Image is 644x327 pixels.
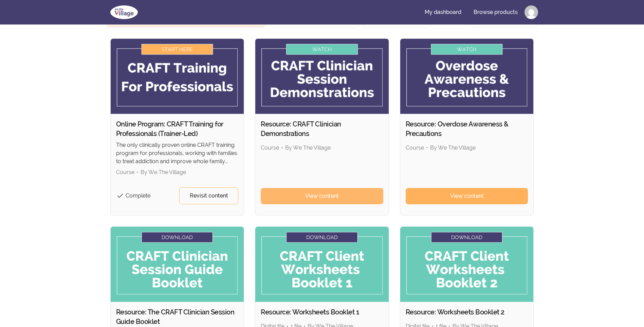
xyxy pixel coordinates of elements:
[116,119,239,138] h2: Online Program: CRAFT Training for Professionals (Trainer-Led)
[111,39,244,114] img: Product image for Online Program: CRAFT Training for Professionals (Trainer-Led)
[406,307,528,317] h2: Resource: Worksheets Booklet 2
[406,188,528,204] a: View content
[116,141,239,166] p: The only clinically proven online CRAFT training program for professionals, working with families...
[190,192,228,200] span: Revisit content
[261,307,383,317] h2: Resource: Worksheets Booklet 1
[450,192,484,200] span: View content
[179,187,238,204] a: Revisit content
[106,4,142,20] img: We The Village logo
[116,307,239,326] h2: Resource: The CRAFT Clinician Session Guide Booklet
[116,169,134,175] span: Course
[426,144,428,151] span: •
[400,227,534,302] img: Product image for Resource: Worksheets Booklet 2
[285,144,331,151] span: By We The Village
[255,39,389,114] img: Product image for Resource: CRAFT Clinician Demonstrations
[116,192,124,200] span: check
[261,144,279,151] span: Course
[261,188,383,204] a: View content
[255,227,389,302] img: Product image for Resource: Worksheets Booklet 1
[400,39,534,114] img: Product image for Resource: Overdose Awareness & Precautions
[136,169,139,175] span: •
[111,227,244,302] img: Product image for Resource: The CRAFT Clinician Session Guide Booklet
[406,119,528,138] h2: Resource: Overdose Awareness & Precautions
[468,4,523,20] a: Browse products
[126,192,150,199] span: Complete
[305,192,339,200] span: View content
[141,169,186,175] span: By We The Village
[406,144,424,151] span: Course
[419,4,467,20] a: My dashboard
[281,144,283,151] span: •
[525,5,538,19] img: Profile image for Wynisha Holmes
[419,4,538,20] nav: Main
[261,119,383,138] h2: Resource: CRAFT Clinician Demonstrations
[430,144,476,151] span: By We The Village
